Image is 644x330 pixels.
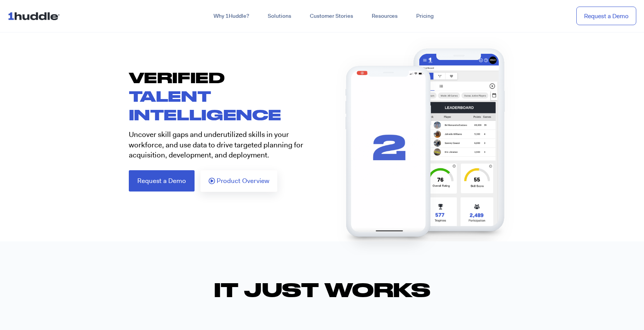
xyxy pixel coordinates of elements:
span: Product Overview [217,178,269,185]
a: Request a Demo [129,170,195,192]
a: Customer Stories [301,9,362,23]
h1: VERIFIED [129,68,322,124]
a: Why 1Huddle? [204,9,258,23]
a: Solutions [258,9,301,23]
p: Uncover skill gaps and underutilized skills in your workforce, and use data to drive targeted pla... [129,130,316,161]
a: Resources [362,9,407,23]
span: TALENT INTELLIGENCE [129,87,282,123]
img: ... [8,9,63,23]
span: Request a Demo [137,178,186,184]
a: Product Overview [200,170,277,192]
a: Pricing [407,9,443,23]
a: Request a Demo [576,7,636,26]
